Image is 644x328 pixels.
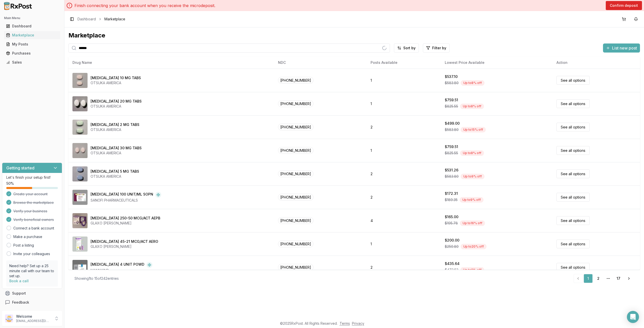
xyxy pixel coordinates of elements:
[16,314,51,319] p: Welcome
[274,57,366,69] th: NDC
[556,216,590,225] a: See all options
[68,57,274,69] th: Drug Name
[445,98,458,103] div: $759.51
[13,209,47,214] span: Verify your business
[556,193,590,202] a: See all options
[2,40,62,48] button: My Posts
[4,58,60,67] a: Sales
[556,76,590,85] a: See all options
[461,127,486,132] div: Up to 15 % off
[367,256,441,279] td: 2
[624,274,634,283] a: Go to next page
[91,151,142,156] div: OTSUKA AMERICA
[13,243,34,248] a: Post a listing
[91,198,161,203] div: SANOFI PHARMACEUTICALS
[13,251,50,256] a: Invite your colleagues
[445,221,458,226] span: $195.78
[9,279,29,283] a: Book a call
[72,73,88,88] img: Abilify 10 MG TABS
[6,51,58,56] div: Purchases
[2,2,34,10] img: RxPost Logo
[394,43,419,53] button: Sort by
[6,24,58,29] div: Dashboard
[72,143,88,158] img: Abilify 30 MG TABS
[77,17,96,22] a: Dashboard
[13,192,48,197] span: Create your account
[594,274,603,283] a: 2
[72,120,88,135] img: Abilify 2 MG TABS
[6,165,34,171] h3: Getting started
[445,261,460,266] div: $435.64
[460,150,484,156] div: Up to 8 % off
[278,147,313,154] span: [PHONE_NUMBER]
[278,77,313,84] span: [PHONE_NUMBER]
[6,175,58,180] p: Let's finish your setup first!
[74,276,119,281] div: Showing 1 to 15 of 242 entries
[556,123,590,131] a: See all options
[403,45,416,51] span: Sort by
[91,221,160,226] div: GLAXO [PERSON_NAME]
[556,169,590,178] a: See all options
[278,217,313,224] span: [PHONE_NUMBER]
[91,122,139,127] div: [MEDICAL_DATA] 2 MG TABS
[91,239,158,244] div: [MEDICAL_DATA] 45-21 MCG/ACT AERO
[91,216,160,221] div: [MEDICAL_DATA] 250-50 MCG/ACT AEPB
[74,3,215,9] p: Finish connecting your bank account when you receive the microdeposit.
[91,127,139,132] div: OTSUKA AMERICA
[91,192,153,198] div: [MEDICAL_DATA] 100 UNIT/ML SOPN
[603,46,640,51] a: List new post
[445,151,458,156] span: $825.55
[461,244,487,249] div: Up to 20 % off
[445,80,459,85] span: $583.80
[606,1,642,10] button: Confirm deposit
[13,234,42,239] a: Make a purchase
[91,99,142,104] div: [MEDICAL_DATA] 20 MG TABS
[460,267,484,273] div: Up to 8 % off
[2,298,62,307] button: Feedback
[556,146,590,155] a: See all options
[5,314,13,322] img: User avatar
[91,75,141,80] div: [MEDICAL_DATA] 10 MG TABS
[91,169,139,174] div: [MEDICAL_DATA] 5 MG TABS
[445,267,458,272] span: $473.52
[91,174,139,179] div: OTSUKA AMERICA
[445,74,458,79] div: $537.10
[72,96,88,111] img: Abilify 20 MG TABS
[445,244,459,249] span: $250.80
[627,311,639,323] div: Open Intercom Messenger
[4,31,60,40] a: Marketplace
[367,115,441,139] td: 2
[445,214,458,219] div: $165.00
[460,104,484,109] div: Up to 8 % off
[556,240,590,248] a: See all options
[441,57,552,69] th: Lowest Price Available
[4,49,60,58] a: Purchases
[614,274,623,283] a: 17
[367,162,441,185] td: 2
[2,31,62,39] button: Marketplace
[278,100,313,107] span: [PHONE_NUMBER]
[2,22,62,30] button: Dashboard
[104,17,125,22] span: Marketplace
[445,144,458,149] div: $759.51
[13,226,54,231] a: Connect a bank account
[6,181,14,186] span: 50 %
[603,43,640,53] button: List new post
[574,274,634,283] nav: pagination
[552,57,640,69] th: Action
[4,40,60,49] a: My Posts
[556,263,590,272] a: See all options
[461,80,485,86] div: Up to 8 % off
[445,174,459,179] span: $583.80
[91,244,158,249] div: GLAXO [PERSON_NAME]
[278,241,313,247] span: [PHONE_NUMBER]
[445,121,460,126] div: $499.00
[91,104,142,109] div: OTSUKA AMERICA
[72,260,88,275] img: Afrezza 4 UNIT POWD
[13,200,54,205] span: Browse the marketplace
[6,60,58,65] div: Sales
[445,191,458,196] div: $172.31
[460,220,485,226] div: Up to 16 % off
[4,22,60,31] a: Dashboard
[6,33,58,38] div: Marketplace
